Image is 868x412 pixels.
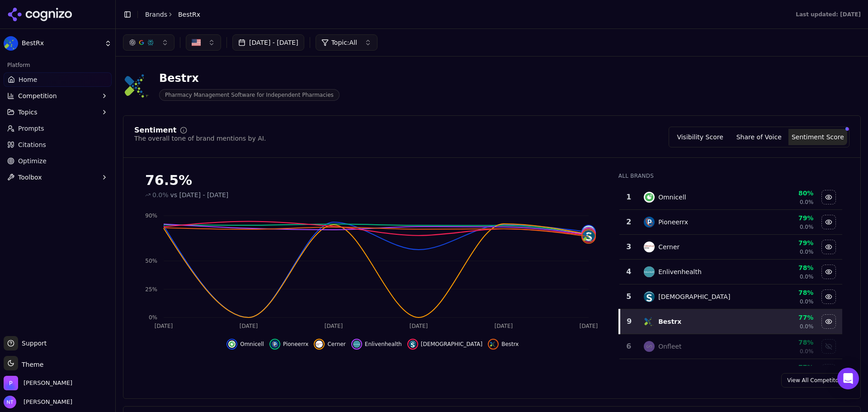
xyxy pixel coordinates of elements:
[800,273,814,280] span: 0.0%
[4,170,112,185] button: Toolbox
[619,284,842,309] tr: 5surescripts[DEMOGRAPHIC_DATA]78%0.0%Hide surescripts data
[821,240,836,254] button: Hide cerner data
[644,316,655,327] img: bestrx
[619,359,842,384] tr: 77%Show scriptpro data
[24,379,72,387] span: Perrill
[145,172,600,189] div: 76.5%
[240,323,258,329] tspan: [DATE]
[240,341,264,348] span: Omnicell
[410,323,428,329] tspan: [DATE]
[623,192,635,203] div: 1
[4,376,18,390] img: Perrill
[796,11,861,18] div: Last updated: [DATE]
[407,339,482,350] button: Hide surescripts data
[4,58,112,72] div: Platform
[192,38,201,47] img: US
[800,199,814,206] span: 0.0%
[623,266,635,277] div: 4
[619,334,842,359] tr: 6onfleetOnfleet78%0.0%Show onfleet data
[619,235,842,260] tr: 3cernerCerner79%0.0%Hide cerner data
[755,313,813,322] div: 77%
[18,173,42,182] span: Toolbox
[619,210,842,235] tr: 2pioneerrxPioneerrx79%0.0%Hide pioneerrx data
[18,140,46,149] span: Citations
[644,242,655,252] img: cerner
[152,190,169,199] span: 0.0%
[232,34,304,51] button: [DATE] - [DATE]
[327,341,345,348] span: Cerner
[4,396,16,408] img: Nate Tower
[4,105,112,119] button: Topics
[821,339,836,354] button: Show onfleet data
[644,192,655,203] img: omnicell
[580,323,598,329] tspan: [DATE]
[4,72,112,87] a: Home
[582,226,595,238] img: omnicell
[490,341,497,348] img: bestrx
[800,248,814,256] span: 0.0%
[4,376,72,390] button: Open organization switcher
[228,341,236,348] img: omnicell
[800,348,814,355] span: 0.0%
[19,75,37,84] span: Home
[226,339,264,350] button: Hide omnicell data
[644,217,655,227] img: pioneerrx
[325,323,343,329] tspan: [DATE]
[644,291,655,302] img: surescripts
[145,258,157,264] tspan: 50%
[145,286,157,293] tspan: 25%
[821,265,836,279] button: Hide enlivenhealth data
[170,190,229,199] span: vs [DATE] - [DATE]
[658,342,681,351] div: Onfleet
[755,238,813,247] div: 79%
[4,22,132,36] h5: Bazaarvoice Analytics content is not detected on this page.
[755,189,813,198] div: 80%
[755,363,813,372] div: 77%
[619,309,842,334] tr: 9bestrxBestrx77%0.0%Hide bestrx data
[4,4,132,12] p: Analytics Inspector 1.7.0
[134,134,266,143] div: The overall tone of brand mentions by AI.
[821,215,836,229] button: Hide pioneerrx data
[671,129,730,145] button: Visibility Score
[20,398,72,406] span: [PERSON_NAME]
[644,266,655,277] img: enlivenhealth
[800,223,814,231] span: 0.0%
[409,341,416,348] img: surescripts
[619,260,842,284] tr: 4enlivenhealthEnlivenhealth78%0.0%Hide enlivenhealth data
[353,341,360,348] img: enlivenhealth
[351,339,402,350] button: Hide enlivenhealth data
[658,193,686,202] div: Omnicell
[837,368,859,389] div: Open Intercom Messenger
[331,38,357,47] span: Topic: All
[488,339,519,350] button: Hide bestrx data
[658,242,679,251] div: Cerner
[755,213,813,223] div: 79%
[658,218,688,227] div: Pioneerrx
[755,288,813,297] div: 78%
[658,317,681,326] div: Bestrx
[582,230,595,243] img: bestrx
[145,213,157,219] tspan: 90%
[4,154,112,168] a: Optimize
[4,89,112,103] button: Competition
[159,71,340,85] div: Bestrx
[623,217,635,227] div: 2
[123,71,152,100] img: BestRx
[788,129,847,145] button: Sentiment Score
[821,289,836,304] button: Hide surescripts data
[755,338,813,347] div: 78%
[658,292,730,301] div: [DEMOGRAPHIC_DATA]
[145,11,167,18] a: Brands
[271,341,278,348] img: pioneerrx
[18,339,47,348] span: Support
[624,316,635,327] div: 9
[618,172,842,180] div: All Brands
[269,339,308,350] button: Hide pioneerrx data
[316,341,323,348] img: cerner
[4,137,112,152] a: Citations
[283,341,308,348] span: Pioneerrx
[821,364,836,379] button: Show scriptpro data
[421,341,482,348] span: [DEMOGRAPHIC_DATA]
[134,127,176,134] div: Sentiment
[623,291,635,302] div: 5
